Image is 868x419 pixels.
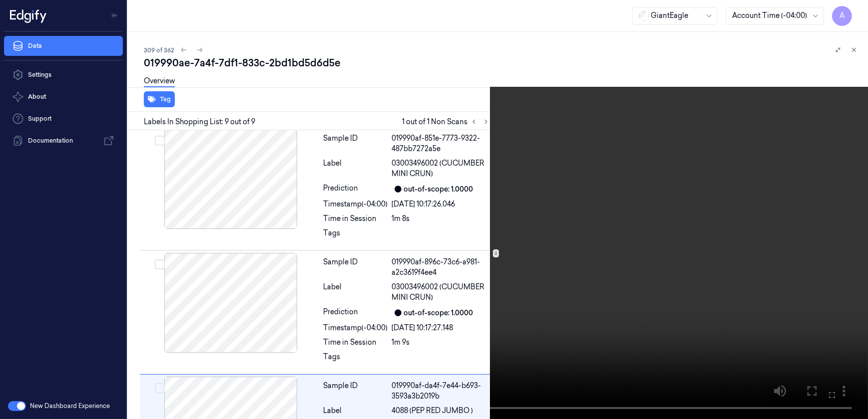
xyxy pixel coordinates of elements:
a: Data [4,36,123,56]
a: Overview [144,76,175,87]
a: Settings [4,65,123,85]
div: Time in Session [324,337,388,348]
div: Tags [324,352,388,368]
span: 03003496002 (CUCUMBER MINI CRUN) [392,158,490,179]
div: 1m 8s [392,213,490,224]
div: 019990af-851e-7773-9322-487bb7272a5e [392,133,490,154]
div: [DATE] 10:17:27.148 [392,323,490,333]
button: Toggle Navigation [107,7,123,23]
div: Label [324,158,388,179]
a: Documentation [4,131,123,151]
div: Tags [324,228,388,244]
div: Label [324,406,388,416]
div: Timestamp (-04:00) [324,199,388,209]
button: Select row [155,259,165,269]
div: Prediction [324,183,388,195]
button: A [832,6,852,26]
button: Select row [155,136,165,146]
span: 4088 (PEP RED JUMBO ) [392,406,473,416]
span: 1 out of 1 Non Scans [403,116,492,128]
div: 019990af-896c-73c6-a981-a2c3619f4ee4 [392,257,490,278]
div: Label [324,282,388,303]
div: 019990af-da4f-7e44-b693-3593a3b2019b [392,381,490,402]
button: Tag [144,91,175,107]
div: Time in Session [324,213,388,224]
div: 1m 9s [392,337,490,348]
div: Sample ID [324,381,388,402]
div: Sample ID [324,257,388,278]
div: 019990ae-7a4f-7df1-833c-2bd1bd5d6d5e [144,56,860,70]
div: Timestamp (-04:00) [324,323,388,333]
div: Sample ID [324,133,388,154]
div: Prediction [324,307,388,319]
div: out-of-scope: 1.0000 [404,308,473,318]
div: [DATE] 10:17:26.046 [392,199,490,209]
button: About [4,87,123,107]
span: Labels In Shopping List: 9 out of 9 [144,117,255,127]
div: out-of-scope: 1.0000 [404,184,473,195]
button: Select row [155,383,165,393]
a: Support [4,109,123,129]
span: 03003496002 (CUCUMBER MINI CRUN) [392,282,490,303]
span: 309 of 362 [144,46,174,54]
